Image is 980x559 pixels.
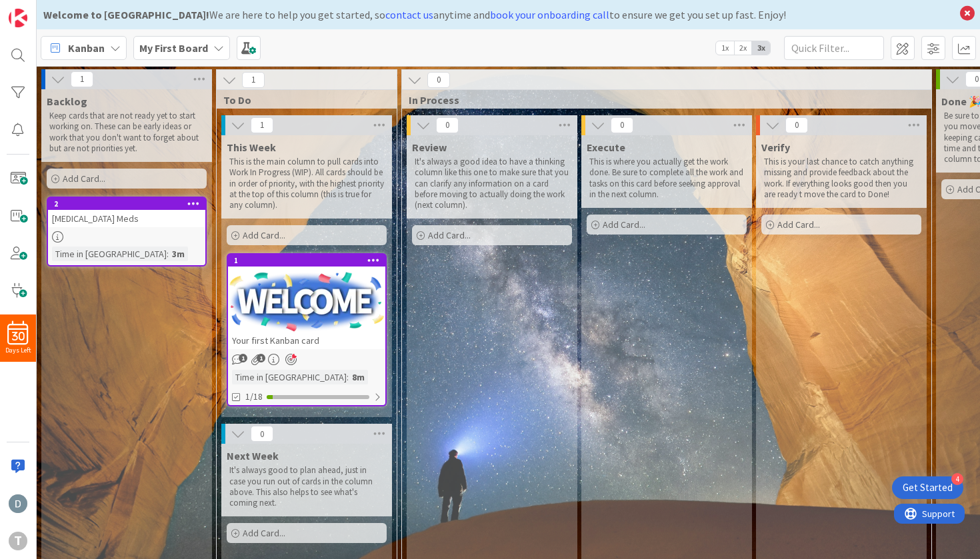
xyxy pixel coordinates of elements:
div: [MEDICAL_DATA] Meds [48,210,205,227]
div: 4 [951,473,963,485]
span: 1 [251,117,273,133]
span: 1 [257,354,265,362]
p: This is where you actually get the work done. Be sure to complete all the work and tasks on this ... [589,157,744,200]
span: This Week [227,141,276,154]
b: My First Board [139,41,208,55]
div: Your first Kanban card [228,332,385,349]
p: This is the main column to pull cards into Work In Progress (WIP). All cards should be in order o... [229,157,384,211]
div: Time in [GEOGRAPHIC_DATA] [232,370,347,384]
span: 0 [427,72,450,88]
span: 3x [752,41,770,55]
a: contact us [385,8,433,21]
a: 1Your first Kanban cardTime in [GEOGRAPHIC_DATA]:8m1/18 [227,253,387,406]
p: It's always good to plan ahead, just in case you run out of cards in the column above. This also ... [229,465,384,508]
span: Review [412,141,447,154]
span: 1 [239,354,247,362]
span: Add Card... [243,229,285,241]
div: 3m [169,247,188,261]
span: 0 [785,117,808,133]
div: We are here to help you get started, so anytime and to ensure we get you set up fast. Enjoy! [43,7,953,23]
p: It's always a good idea to have a thinking column like this one to make sure that you can clarify... [415,157,569,211]
b: Welcome to [GEOGRAPHIC_DATA]! [43,8,209,21]
div: Open Get Started checklist, remaining modules: 4 [892,476,963,499]
div: T [9,532,27,550]
div: 1 [234,256,385,265]
div: 1 [228,255,385,267]
div: Get Started [903,481,953,494]
div: 2 [48,198,205,210]
span: In Process [409,93,915,107]
img: DR [9,494,27,513]
span: Verify [761,141,790,154]
span: Add Card... [428,229,471,241]
span: Support [28,2,61,18]
div: 8m [349,370,368,384]
span: 30 [12,332,25,341]
div: 2[MEDICAL_DATA] Meds [48,198,205,227]
span: 1x [716,41,734,55]
p: Keep cards that are not ready yet to start working on. These can be early ideas or work that you ... [49,111,204,154]
span: 1 [71,71,93,87]
span: Add Card... [777,219,820,231]
span: Backlog [47,95,87,108]
div: Time in [GEOGRAPHIC_DATA] [52,247,167,261]
div: 2 [54,199,205,209]
span: 0 [251,426,273,442]
span: Execute [587,141,625,154]
span: 0 [436,117,459,133]
span: Add Card... [63,173,105,185]
span: Add Card... [243,527,285,539]
span: 2x [734,41,752,55]
span: Next Week [227,449,279,462]
div: 1Your first Kanban card [228,255,385,349]
a: 2[MEDICAL_DATA] MedsTime in [GEOGRAPHIC_DATA]:3m [47,197,207,267]
span: To Do [223,93,380,107]
span: Kanban [68,40,105,56]
img: Visit kanbanzone.com [9,9,27,27]
a: book your onboarding call [490,8,609,21]
span: 1/18 [245,390,263,404]
span: 1 [242,72,265,88]
input: Quick Filter... [784,36,884,60]
span: : [347,370,349,384]
p: This is your last chance to catch anything missing and provide feedback about the work. If everyt... [764,157,919,200]
span: : [167,247,169,261]
span: Add Card... [603,219,645,231]
span: 0 [611,117,633,133]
